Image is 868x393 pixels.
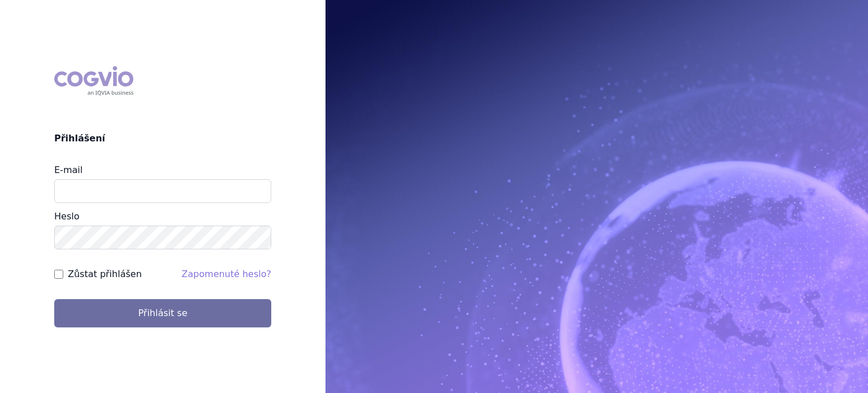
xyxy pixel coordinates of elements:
button: Přihlásit se [54,299,271,327]
a: Zapomenuté heslo? [181,269,271,279]
label: Zůstat přihlášen [68,267,142,281]
div: COGVIO [54,66,133,96]
h2: Přihlášení [54,132,271,145]
label: Heslo [54,211,79,222]
label: E-mail [54,165,83,175]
